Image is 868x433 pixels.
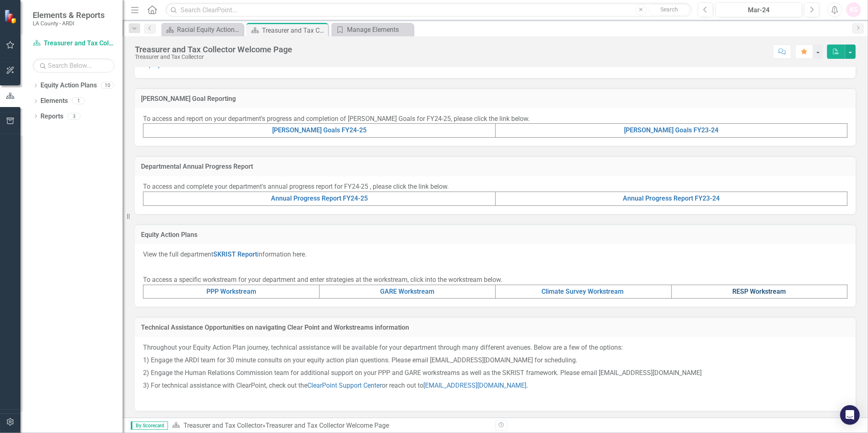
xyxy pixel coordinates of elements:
div: Mar-24 [718,5,799,15]
a: PPP Workstream [206,288,256,295]
button: Mar-24 [716,2,802,17]
button: Search [649,4,690,16]
span: By Scorecard [131,422,168,430]
a: SKRIST Report [213,250,257,258]
a: Climate Survey Workstream [541,288,624,295]
p: To access a specific workstream for your department and enter strategies at the workstream, click... [143,274,848,285]
span: Elements & Reports [33,10,105,20]
a: Annual Progress Report FY24-25 [271,194,368,202]
div: Treasurer and Tax Collector Welcome Page [262,25,326,36]
div: 1 [72,98,85,105]
p: 3) For technical assistance with ClearPoint, check out the or reach out to [143,379,848,392]
a: Racial Equity Action Plan [163,25,241,35]
small: LA County - ARDI [33,20,105,27]
a: [EMAIL_ADDRESS][DOMAIN_NAME]. [423,382,528,389]
h3: [PERSON_NAME] Goal Reporting [141,95,850,103]
a: Treasurer and Tax Collector [183,422,262,429]
div: » [172,421,489,431]
a: ClearPoint Support Center [307,382,382,389]
a: Annual Progress Report FY23-24 [623,194,720,202]
input: Search Below... [33,58,114,73]
a: Reports [40,112,63,121]
input: Search ClearPoint... [166,3,692,17]
h3: Departmental Annual Progress Report [141,163,850,170]
div: Treasurer and Tax Collector Welcome Page [135,45,292,54]
div: 3 [67,113,81,120]
a: [PERSON_NAME] Goals FY24-25 [272,126,367,134]
div: Treasurer and Tax Collector Welcome Page [266,422,389,429]
button: KS [846,2,861,17]
a: Elements [40,96,68,106]
div: Open Intercom Messenger [840,405,860,425]
p: View the full department information here. [143,250,848,261]
div: Racial Equity Action Plan [177,25,241,35]
div: Treasurer and Tax Collector [135,54,292,60]
div: Manage Elements [347,25,411,35]
div: 10 [101,82,114,89]
a: GARE Workstream [380,288,434,295]
p: To access and complete your department's annual progress report for FY24-25 , please click the li... [143,182,848,192]
a: Manage Elements [333,25,411,35]
h3: Equity Action Plans [141,231,850,239]
p: 2) Engage the Human Relations Commission team for additional support on your PPP and GARE workstr... [143,367,848,379]
p: 1) Engage the ARDI team for 30 minute consults on your equity action plan questions. Please email... [143,354,848,367]
p: To access and report on your department's progress and completion of [PERSON_NAME] Goals for FY24... [143,114,848,124]
a: [PERSON_NAME] Goals FY23-24 [624,126,718,134]
p: Throughout your Equity Action Plan journey, technical assistance will be available for your depar... [143,343,848,354]
a: RESP Workstream [733,288,786,295]
h3: Technical Assistance Opportunities on navigating Clear Point and Workstreams information [141,324,850,331]
a: Equity Action Plans [40,81,97,90]
span: Search [660,6,678,13]
img: ClearPoint Strategy [4,9,18,24]
a: Treasurer and Tax Collector [33,39,114,48]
